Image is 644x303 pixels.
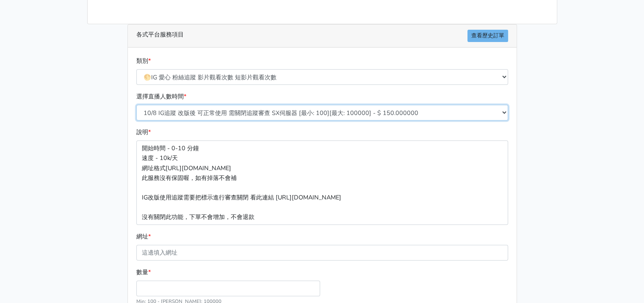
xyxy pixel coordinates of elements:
[136,267,151,277] label: 數量
[136,140,508,224] p: 開始時間 - 0-10 分鐘 速度 - 10k/天 網址格式[URL][DOMAIN_NAME] 此服務沒有保固喔，如有掉落不會補 IG改版使用追蹤需要把標示進行審查關閉 看此連結 [URL][...
[136,92,186,101] label: 選擇直播人數時間
[136,56,151,66] label: 類別
[128,25,517,48] div: 各式平台服務項目
[136,232,151,241] label: 網址
[136,245,508,261] input: 這邊填入網址
[136,127,151,137] label: 說明
[467,30,508,42] a: 查看歷史訂單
